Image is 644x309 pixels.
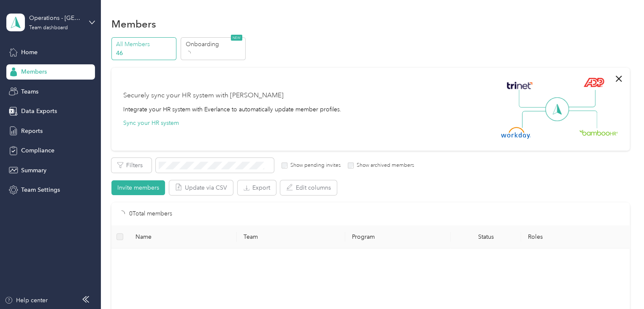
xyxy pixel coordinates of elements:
[579,130,618,135] img: BambooHR
[451,225,521,248] th: Status
[169,180,233,195] button: Update via CSV
[123,119,179,127] button: Sync your HR system
[21,107,57,116] span: Data Exports
[505,80,534,91] img: Trinet
[123,105,341,114] div: Integrate your HR system with Everlance to automatically update member profiles.
[29,14,82,22] div: Operations - [GEOGRAPHIC_DATA]
[186,40,243,49] p: Onboarding
[111,19,156,28] h1: Members
[568,110,597,129] img: Line Right Down
[522,110,551,128] img: Line Left Down
[238,180,276,195] button: Export
[21,146,54,155] span: Compliance
[597,262,644,309] iframe: Everlance-gr Chat Button Frame
[21,127,43,135] span: Reports
[129,209,172,218] p: 0 Total members
[21,185,60,194] span: Team Settings
[111,180,165,195] button: Invite members
[135,233,230,240] span: Name
[501,127,530,139] img: Workday
[29,25,68,30] div: Team dashboard
[123,91,284,101] div: Securely sync your HR system with [PERSON_NAME]
[519,90,548,108] img: Line Left Up
[5,296,48,305] button: Help center
[116,40,173,49] p: All Members
[521,225,630,248] th: Roles
[21,87,38,96] span: Teams
[111,158,152,173] button: Filters
[287,162,341,169] label: Show pending invites
[280,180,337,195] button: Edit columns
[21,48,38,57] span: Home
[129,225,237,248] th: Name
[354,162,414,169] label: Show archived members
[21,67,47,76] span: Members
[231,35,242,41] span: NEW
[116,49,173,58] p: 46
[566,90,595,108] img: Line Right Up
[21,166,46,175] span: Summary
[583,77,604,87] img: ADP
[237,225,345,248] th: Team
[345,225,451,248] th: Program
